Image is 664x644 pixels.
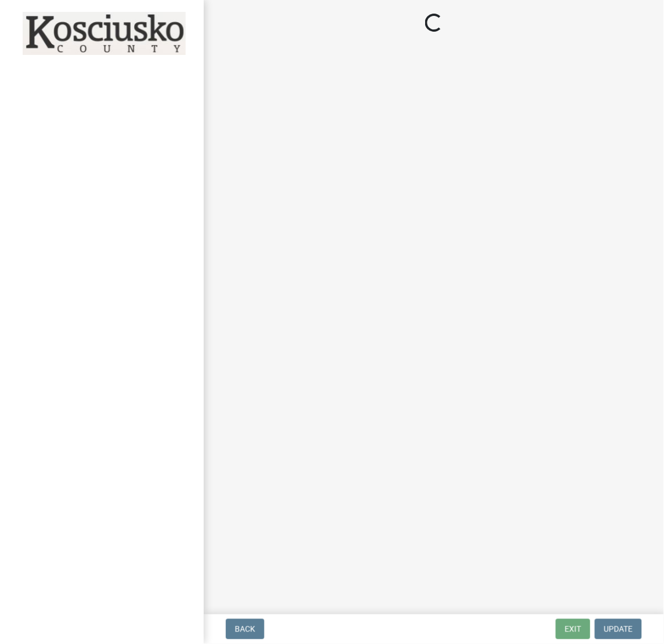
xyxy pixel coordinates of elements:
[226,619,264,639] button: Back
[604,625,633,634] span: Update
[23,12,186,55] img: Kosciusko County, Indiana
[595,619,642,639] button: Update
[556,619,590,639] button: Exit
[235,625,255,634] span: Back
